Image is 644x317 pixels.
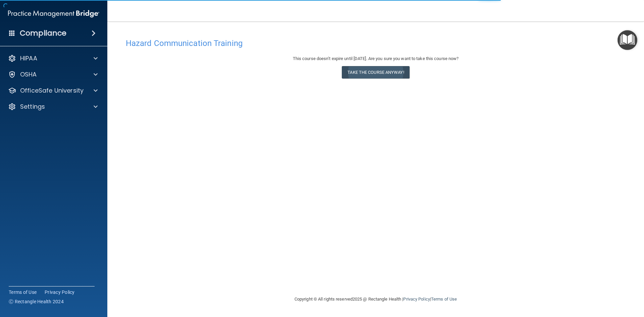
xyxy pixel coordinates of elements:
p: HIPAA [20,54,37,62]
button: Take the course anyway! [342,66,409,78]
a: Privacy Policy [45,289,75,296]
h4: Hazard Communication Training [126,39,626,48]
div: This course doesn’t expire until [DATE]. Are you sure you want to take this course now? [126,55,626,63]
img: PMB logo [8,7,99,20]
p: OSHA [20,70,37,78]
h4: Compliance [20,29,66,38]
a: Settings [8,103,98,111]
p: Settings [20,103,45,111]
div: Copyright © All rights reserved 2025 @ Rectangle Health | | [253,288,498,310]
a: OSHA [8,70,98,78]
button: Open Resource Center [618,30,637,50]
p: OfficeSafe University [20,87,84,95]
a: Privacy Policy [403,297,430,302]
a: OfficeSafe University [8,87,98,95]
a: HIPAA [8,54,98,62]
a: Terms of Use [431,297,457,302]
span: Ⓒ Rectangle Health 2024 [9,298,64,305]
a: Terms of Use [9,289,37,296]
